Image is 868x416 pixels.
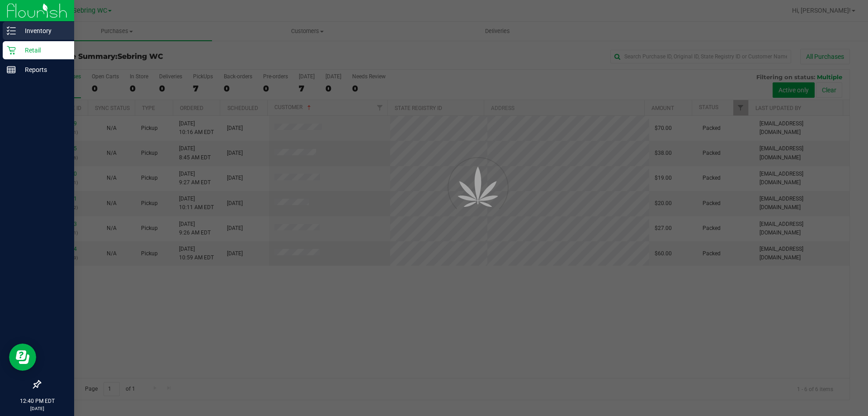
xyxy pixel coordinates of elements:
p: [DATE] [4,405,70,412]
p: 12:40 PM EDT [4,397,70,405]
p: Reports [16,64,70,75]
inline-svg: Retail [7,46,16,55]
p: Retail [16,45,70,56]
p: Inventory [16,25,70,36]
inline-svg: Inventory [7,26,16,35]
inline-svg: Reports [7,65,16,74]
iframe: Resource center [9,344,36,371]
